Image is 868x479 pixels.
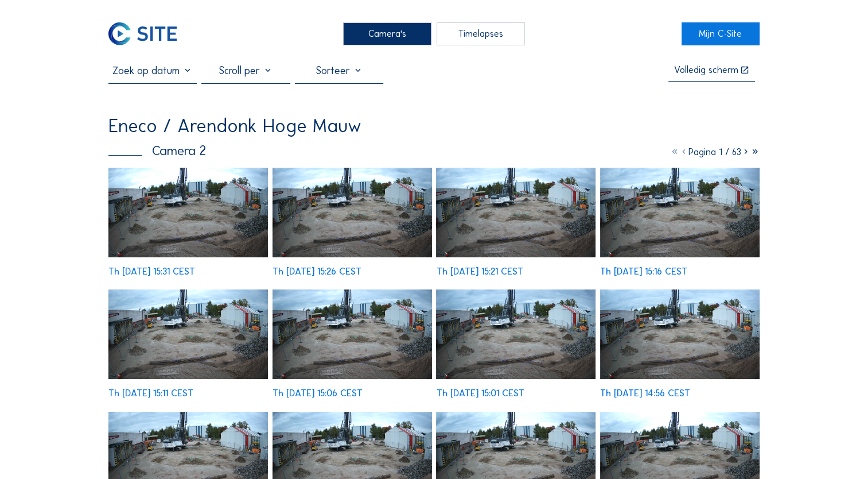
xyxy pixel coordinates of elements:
a: Mijn C-Site [682,22,760,45]
div: Volledig scherm [674,65,738,75]
div: Timelapses [437,22,525,45]
a: C-SITE Logo [108,22,186,45]
div: Th [DATE] 15:21 CEST [436,267,523,276]
img: image_53706935 [436,289,595,379]
div: Th [DATE] 15:06 CEST [273,389,363,398]
div: Camera's [343,22,431,45]
span: Pagina 1 / 63 [688,146,741,157]
img: image_53707229 [108,289,268,379]
div: Th [DATE] 15:31 CEST [108,267,195,276]
img: image_53706798 [600,289,760,379]
img: C-SITE Logo [108,22,177,45]
img: image_53707387 [600,168,760,257]
input: Zoek op datum 󰅀 [108,64,197,77]
img: image_53707533 [436,168,595,257]
div: Th [DATE] 14:56 CEST [600,389,690,398]
div: Th [DATE] 15:11 CEST [108,389,193,398]
div: Camera 2 [108,144,206,157]
img: image_53707080 [273,289,432,379]
div: Th [DATE] 15:01 CEST [436,389,524,398]
div: Th [DATE] 15:16 CEST [600,267,687,276]
div: Th [DATE] 15:26 CEST [273,267,361,276]
img: image_53707680 [273,168,432,257]
img: image_53707832 [108,168,268,257]
div: Eneco / Arendonk Hoge Mauw [108,117,361,136]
